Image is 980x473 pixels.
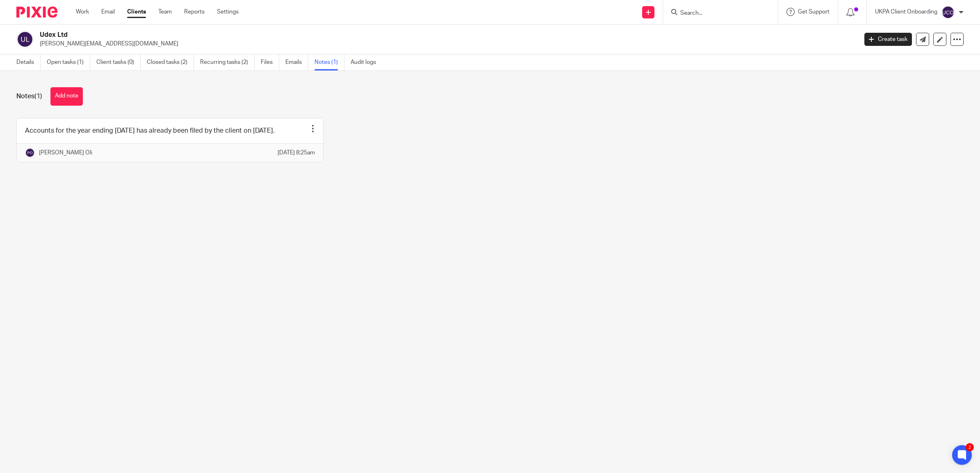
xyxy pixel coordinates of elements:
[184,8,205,16] a: Reports
[34,93,42,100] span: (1)
[50,87,83,106] button: Add note
[285,54,308,70] a: Emails
[875,8,937,16] p: UKPA Client Onboarding
[16,54,41,70] a: Details
[798,9,830,15] span: Get Support
[217,8,239,16] a: Settings
[864,33,912,46] a: Create task
[101,8,115,16] a: Email
[25,148,35,158] img: svg%3E
[40,40,852,48] p: [PERSON_NAME][EMAIL_ADDRESS][DOMAIN_NAME]
[261,54,279,70] a: Files
[679,10,753,17] input: Search
[16,31,34,48] img: svg%3E
[315,54,344,70] a: Notes (1)
[158,8,172,16] a: Team
[76,8,89,16] a: Work
[39,149,92,157] p: [PERSON_NAME] Oli
[351,54,382,70] a: Audit logs
[200,54,255,70] a: Recurring tasks (2)
[966,443,974,451] div: 2
[147,54,194,70] a: Closed tasks (2)
[96,54,141,70] a: Client tasks (0)
[278,149,315,157] p: [DATE] 8:25am
[40,31,690,39] h2: Udex Ltd
[16,7,57,18] img: Pixie
[47,54,90,70] a: Open tasks (1)
[16,92,42,101] h1: Notes
[127,8,146,16] a: Clients
[941,6,955,19] img: svg%3E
